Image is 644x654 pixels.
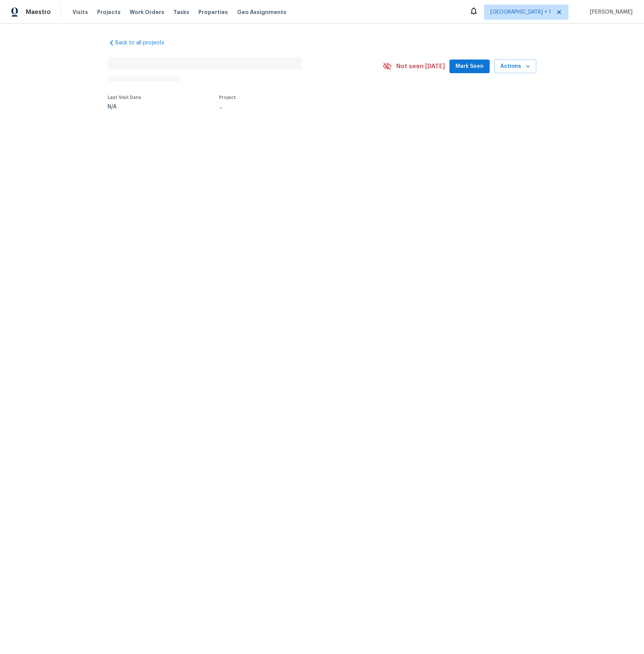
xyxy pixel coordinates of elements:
span: Not seen [DATE] [396,63,445,70]
a: Back to all projects [108,39,181,47]
span: Last Visit Date [108,95,141,100]
span: Maestro [26,8,51,16]
span: Mark Seen [456,62,484,71]
span: [PERSON_NAME] [587,8,633,16]
button: Mark Seen [449,60,490,74]
span: Work Orders [130,8,164,16]
span: Actions [500,62,530,71]
span: Visits [72,8,88,16]
span: Geo Assignments [237,8,286,16]
span: Properties [198,8,228,16]
span: Projects [97,8,121,16]
div: N/A [108,104,141,110]
span: Project [219,95,236,100]
span: [GEOGRAPHIC_DATA] + 1 [490,8,551,16]
span: Tasks [173,9,189,15]
div: ... [219,104,365,110]
button: Actions [494,60,536,74]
